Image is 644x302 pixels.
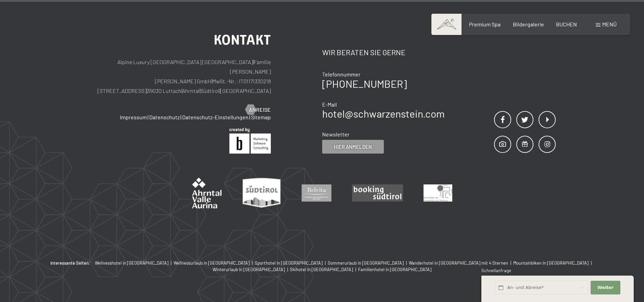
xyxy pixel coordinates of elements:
a: Anreise [245,106,271,113]
span: Sommerurlaub in [GEOGRAPHIC_DATA] [328,260,404,266]
span: | [181,87,182,94]
a: Winterurlaub in [GEOGRAPHIC_DATA] | [213,266,290,273]
a: Impressum [120,114,147,120]
span: | [253,59,254,65]
span: | [180,114,181,120]
span: Schnellanfrage [481,268,511,273]
a: Datenschutz-Einstellungen [182,114,249,120]
button: Weiter [591,281,620,295]
span: Winterurlaub in [GEOGRAPHIC_DATA] [213,267,285,272]
a: Familienhotel in [GEOGRAPHIC_DATA] [358,266,431,273]
a: Sporthotel in [GEOGRAPHIC_DATA] | [255,260,328,266]
b: Interessante Seiten: [50,260,90,266]
a: Bildergalerie [513,21,544,27]
span: | [324,260,328,266]
span: E-Mail [322,101,337,108]
span: Menü [602,21,617,27]
span: Telefonnummer [322,71,361,77]
span: Weiter [597,285,614,291]
a: Sommerurlaub in [GEOGRAPHIC_DATA] | [328,260,409,266]
span: | [251,260,255,266]
span: | [354,267,358,272]
span: | [200,87,200,94]
span: Wanderhotel in [GEOGRAPHIC_DATA] mit 4 Sternen [409,260,508,266]
span: | [147,87,147,94]
span: Sporthotel in [GEOGRAPHIC_DATA] [255,260,323,266]
a: hotel@schwarzenstein.com [322,107,445,120]
span: Wir beraten Sie gerne [322,48,405,57]
a: Premium Spa [469,21,501,27]
span: Kontakt [214,32,271,48]
span: Mountainbiken in [GEOGRAPHIC_DATA] [513,260,589,266]
span: | [212,78,212,84]
a: [PHONE_NUMBER] [322,77,407,90]
span: Hier anmelden [334,143,372,150]
span: Familienhotel in [GEOGRAPHIC_DATA] [358,267,431,272]
span: | [286,267,290,272]
span: Skihotel in [GEOGRAPHIC_DATA] [290,267,353,272]
span: | [405,260,409,266]
span: | [249,114,250,120]
img: Brandnamic GmbH | Leading Hospitality Solutions [229,128,271,154]
a: Mountainbiken in [GEOGRAPHIC_DATA] | [513,260,594,266]
a: Wellnessurlaub in [GEOGRAPHIC_DATA] | [174,260,255,266]
span: | [148,114,149,120]
a: Wellnesshotel in [GEOGRAPHIC_DATA] | [95,260,174,266]
span: | [219,87,220,94]
a: Datenschutz [149,114,180,120]
span: Anreise [249,106,271,113]
span: | [590,260,594,266]
span: | [169,260,174,266]
a: BUCHEN [556,21,577,27]
span: Wellnessurlaub in [GEOGRAPHIC_DATA] [174,260,250,266]
a: Skihotel in [GEOGRAPHIC_DATA] | [290,266,358,273]
a: Sitemap [251,114,271,120]
a: Wanderhotel in [GEOGRAPHIC_DATA] mit 4 Sternen | [409,260,513,266]
p: Alpine Luxury [GEOGRAPHIC_DATA] [GEOGRAPHIC_DATA] Familie [PERSON_NAME] [PERSON_NAME] GmbH MwSt.-... [88,57,271,96]
span: Newsletter [322,131,350,137]
span: | [509,260,513,266]
span: Wellnesshotel in [GEOGRAPHIC_DATA] [95,260,168,266]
